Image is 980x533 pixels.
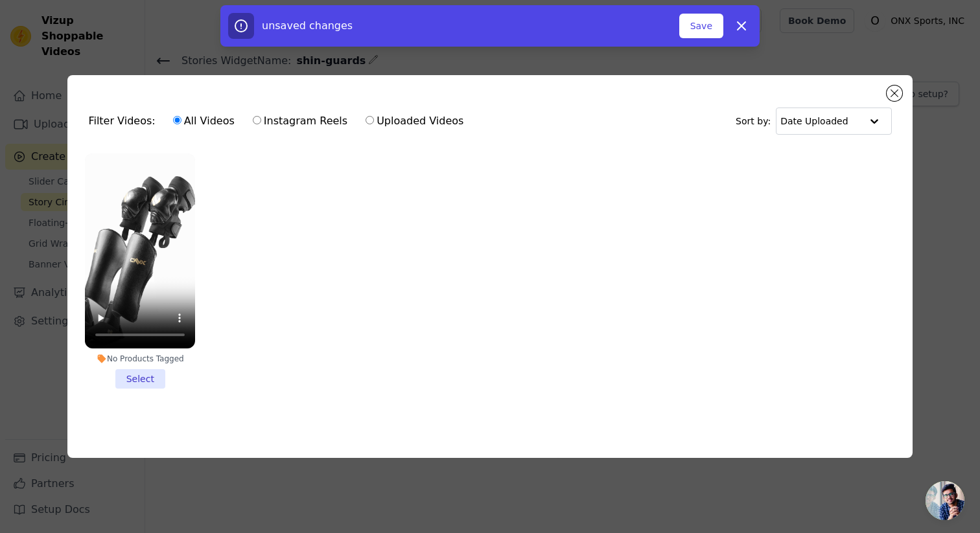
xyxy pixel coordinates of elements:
[88,106,471,136] div: Filter Videos:
[887,85,902,101] button: Close modal
[926,481,964,520] a: Open chat
[85,354,195,364] div: No Products Tagged
[365,113,464,130] label: Uploaded Videos
[262,19,353,32] span: unsaved changes
[736,108,892,135] div: Sort by:
[252,113,348,130] label: Instagram Reels
[172,113,235,130] label: All Videos
[679,14,723,38] button: Save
